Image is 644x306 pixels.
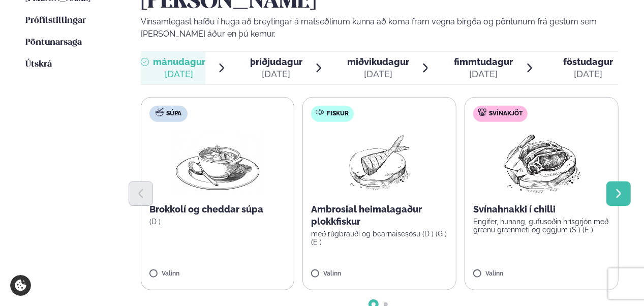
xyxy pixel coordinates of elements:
[149,203,286,216] p: Brokkolí og cheddar súpa
[347,130,412,195] img: fish.png
[153,68,205,80] div: [DATE]
[25,60,52,69] span: Útskrá
[25,38,82,47] span: Pöntunarsaga
[473,218,610,234] p: Engifer, hunang, gufusoðin hrísgrjón með grænu grænmeti og eggjum (S ) (E )
[606,181,631,206] button: Next slide
[316,108,324,116] img: fish.svg
[250,56,302,67] span: þriðjudagur
[141,16,619,40] p: Vinsamlegast hafðu í huga að breytingar á matseðlinum kunna að koma fram vegna birgða og pöntunum...
[129,181,153,206] button: Previous slide
[25,58,52,71] a: Útskrá
[347,56,409,67] span: miðvikudagur
[564,68,614,80] div: [DATE]
[25,37,82,49] a: Pöntunarsaga
[25,16,86,25] span: Prófílstillingar
[10,275,31,296] a: Cookie settings
[478,108,486,116] img: pork.svg
[149,218,286,226] p: (D )
[311,230,448,246] p: með rúgbrauði og bearnaisesósu (D ) (G ) (E )
[153,56,205,67] span: mánudagur
[454,56,513,67] span: fimmtudagur
[156,108,164,116] img: soup.svg
[25,15,86,27] a: Prófílstillingar
[347,68,409,80] div: [DATE]
[473,203,610,216] p: Svínahnakki í chilli
[173,130,262,195] img: Soup.png
[327,110,349,118] span: Fiskur
[454,68,513,80] div: [DATE]
[166,110,181,118] span: Súpa
[489,110,523,118] span: Svínakjöt
[497,130,587,195] img: Pork-Meat.png
[564,56,614,67] span: föstudagur
[250,68,302,80] div: [DATE]
[311,203,448,228] p: Ambrosial heimalagaður plokkfiskur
